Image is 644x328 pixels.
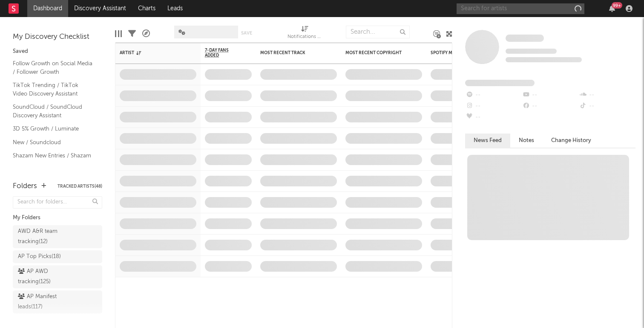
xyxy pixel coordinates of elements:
[522,101,578,112] div: --
[205,48,239,58] span: 7-Day Fans Added
[506,34,544,43] a: Some Artist
[579,101,635,112] div: --
[506,57,582,62] span: 0 fans last week
[241,31,252,35] button: Save
[609,5,615,12] button: 99+
[13,124,94,134] a: 3D 5% Growth / Luminate
[13,32,102,42] div: My Discovery Checklist
[431,50,494,55] div: Spotify Monthly Listeners
[287,32,322,42] div: Notifications (Artist)
[13,81,94,98] a: TikTok Trending / TikTok Video Discovery Assistant
[13,102,94,120] a: SoundCloud / SoundCloud Discovery Assistant
[260,50,324,55] div: Most Recent Track
[18,226,78,247] div: AWD A&R team tracking ( 12 )
[13,250,102,263] a: AP Top Picks(18)
[13,138,94,147] a: New / Soundcloud
[13,213,102,223] div: My Folders
[13,46,102,57] div: Saved
[18,292,78,312] div: AP Manifest leads ( 117 )
[13,196,102,209] input: Search for folders...
[465,134,510,148] button: News Feed
[13,265,102,288] a: AP AWD tracking(125)
[346,26,410,38] input: Search...
[18,252,61,262] div: AP Top Picks ( 18 )
[510,134,543,148] button: Notes
[345,50,409,55] div: Most Recent Copyright
[522,90,578,101] div: --
[543,134,600,148] button: Change History
[13,59,94,76] a: Follow Growth on Social Media / Follower Growth
[13,181,37,192] div: Folders
[13,165,94,191] a: Top 50/100 Viral / Spotify/Apple Discovery Assistant
[465,80,535,86] span: Fans Added by Platform
[115,21,122,46] div: Edit Columns
[612,2,622,9] div: 99 +
[142,21,150,46] div: A&R Pipeline
[120,50,184,55] div: Artist
[579,90,635,101] div: --
[128,21,136,46] div: Filters
[13,225,102,248] a: AWD A&R team tracking(12)
[465,90,522,101] div: --
[18,267,78,287] div: AP AWD tracking ( 125 )
[506,35,544,42] span: Some Artist
[13,290,102,313] a: AP Manifest leads(117)
[13,151,94,160] a: Shazam New Entries / Shazam
[457,3,584,14] input: Search for artists
[57,184,102,189] button: Tracked Artists(48)
[465,112,522,123] div: --
[506,49,557,54] span: Tracking Since: [DATE]
[465,101,522,112] div: --
[287,21,322,46] div: Notifications (Artist)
